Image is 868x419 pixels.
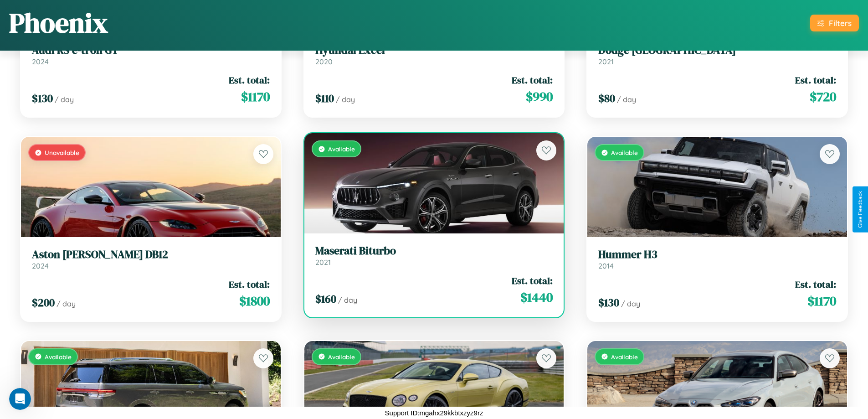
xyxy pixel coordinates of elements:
[32,57,49,66] span: 2024
[315,244,553,258] h3: Maserati Biturbo
[810,15,859,31] button: Filters
[32,91,53,106] span: $ 130
[598,91,615,106] span: $ 80
[45,353,72,361] span: Available
[229,73,270,87] span: Est. total:
[32,248,270,261] h3: Aston [PERSON_NAME] DB12
[611,149,638,156] span: Available
[829,18,852,28] div: Filters
[795,278,836,291] span: Est. total:
[328,353,355,361] span: Available
[512,73,553,87] span: Est. total:
[32,295,55,310] span: $ 200
[512,274,553,287] span: Est. total:
[598,295,619,310] span: $ 130
[795,73,836,87] span: Est. total:
[611,353,638,361] span: Available
[315,44,553,66] a: Hyundai Excel2020
[526,88,553,106] span: $ 990
[9,4,108,41] h1: Phoenix
[55,95,74,104] span: / day
[598,44,836,57] h3: Dodge [GEOGRAPHIC_DATA]
[239,292,270,310] span: $ 1800
[810,88,836,106] span: $ 720
[328,145,355,153] span: Available
[45,149,79,156] span: Unavailable
[315,91,334,106] span: $ 110
[598,248,836,270] a: Hummer H32014
[617,95,636,104] span: / day
[32,44,270,57] h3: Audi RS e-tron GT
[598,261,614,270] span: 2014
[32,248,270,270] a: Aston [PERSON_NAME] DB122024
[385,407,483,419] p: Support ID: mgahx29kkbtxzyz9rz
[807,292,836,310] span: $ 1170
[241,88,270,106] span: $ 1170
[32,44,270,66] a: Audi RS e-tron GT2024
[315,57,333,66] span: 2020
[315,44,553,57] h3: Hyundai Excel
[32,261,49,270] span: 2024
[598,57,614,66] span: 2021
[520,288,553,306] span: $ 1440
[621,299,640,308] span: / day
[336,95,355,104] span: / day
[338,295,357,305] span: / day
[56,299,76,308] span: / day
[9,388,31,410] iframe: Intercom live chat
[315,244,553,267] a: Maserati Biturbo2021
[229,278,270,291] span: Est. total:
[857,191,863,228] div: Give Feedback
[598,44,836,66] a: Dodge [GEOGRAPHIC_DATA]2021
[315,291,336,306] span: $ 160
[598,248,836,261] h3: Hummer H3
[315,258,331,267] span: 2021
